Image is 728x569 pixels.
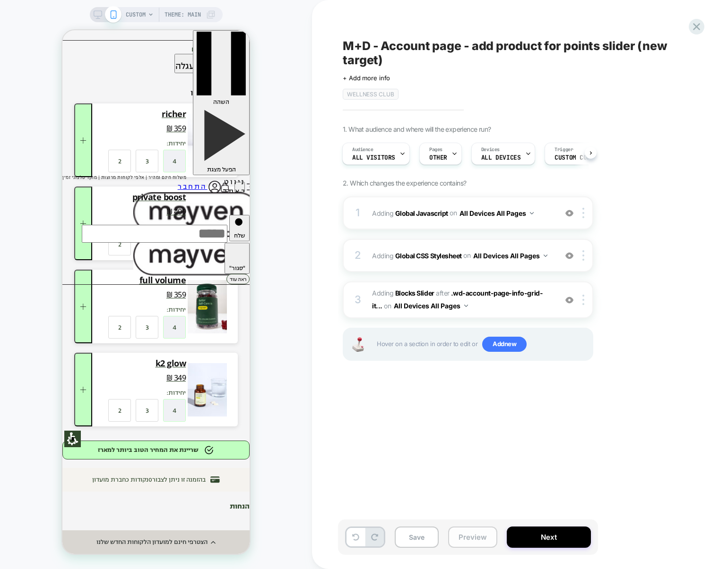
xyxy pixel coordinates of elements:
[377,337,588,352] span: Hover on a section in order to edit or
[151,68,167,76] span: השהה
[30,273,123,286] p: יחידות:
[352,154,395,161] span: All Visitors
[372,249,552,263] span: Adding
[35,177,123,186] div: 409 ₪
[101,369,123,391] div: 4
[372,206,552,220] span: Adding
[544,255,547,257] img: down arrow
[35,244,123,255] div: FULL VOLUME
[12,323,30,396] button: הוסף עוד אחד
[30,444,143,455] div: בהזמנה זו ניתן לצבור נקודות כחברת מועדון
[459,206,534,220] button: All Devices All Pages
[565,252,573,260] img: crossed eye
[126,7,146,22] span: CUSTOM
[165,7,201,22] span: Theme: MAIN
[582,208,584,218] img: close
[73,286,96,308] div: 3
[5,499,187,506] div: סכום ביניים:
[30,323,128,357] a: K2 GLOW 349 ₪
[395,289,434,297] b: Blocks Slider
[429,146,442,153] span: Pages
[343,179,466,187] span: 2. Which changes the experience contains?
[34,508,145,516] div: הצטרפי חינם למועדון הלקוחות החדש שלנו
[162,212,187,244] button: "סגור"
[429,154,447,161] span: OTHER
[167,185,187,211] button: שלח
[35,78,123,89] div: RICHER
[353,246,363,265] div: 2
[86,449,90,450] span: 0
[394,299,468,313] button: All Devices All Pages
[141,414,152,425] img: Promo Icon
[5,473,187,480] div: הנחות
[448,527,497,548] button: Preview
[101,286,123,308] div: 4
[35,94,123,102] div: 359 ₪
[395,251,462,259] b: Global CSS Stylesheet
[395,209,448,217] b: Global Javascript
[35,343,123,352] div: 349 ₪
[436,289,450,297] span: AFTER
[167,246,184,253] small: ראה עוד
[565,296,573,304] img: crossed eye
[19,195,165,212] input: חפש.י
[30,357,123,369] p: יחידות:
[71,162,197,203] img: mayven.co.il
[35,327,123,339] div: K2 GLOW
[348,337,367,352] img: Joystick
[30,239,128,273] a: FULL VOLUME 359 ₪
[73,369,96,391] div: 3
[395,527,439,548] button: Save
[12,239,30,313] button: הוסף עוד אחד
[172,201,183,210] span: שלח
[46,369,69,391] div: 2
[507,527,591,548] button: Next
[125,250,165,303] img: FULL VOLUME
[343,74,390,82] span: + Add more info
[482,337,527,352] span: Add new
[30,73,128,107] a: RICHER 359 ₪
[530,212,534,214] img: down arrow
[481,154,520,161] span: ALL DEVICES
[582,250,584,261] img: close
[582,295,584,305] img: close
[164,244,187,254] button: ראה עוד
[30,156,128,190] a: PRIVATE BOOST 409 ₪
[46,286,69,308] div: 2
[555,146,573,153] span: Trigger
[372,289,434,297] span: Adding
[353,204,363,222] div: 1
[463,249,470,261] span: on
[343,125,491,133] span: 1. What audience and where will the experience run?
[35,260,123,269] div: 359 ₪
[481,146,500,153] span: Devices
[35,161,123,172] div: PRIVATE BOOST
[125,333,165,386] img: K2 GLOW
[464,305,468,307] img: down arrow
[384,300,391,312] span: on
[343,89,399,100] span: wellness club
[35,416,136,424] p: שריינת את המחיר הטוב ביותר למארז
[555,154,594,161] span: Custom Code
[565,209,573,217] img: crossed eye
[167,234,183,242] span: "סגור"
[2,400,18,417] input: לפתיחה תפריט להתאמה אישית
[71,205,197,246] img: mayven.co.il
[343,39,688,67] span: M+D - Account page - add product for points slider (new target)
[71,133,197,249] a: לוגו של האתר , לחץ כאן בחזרה לדף הבית
[352,146,373,153] span: Audience
[473,249,547,263] button: All Devices All Pages
[353,290,363,309] div: 3
[372,289,543,310] span: .wd-account-page-info-grid-it...
[450,207,457,219] span: on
